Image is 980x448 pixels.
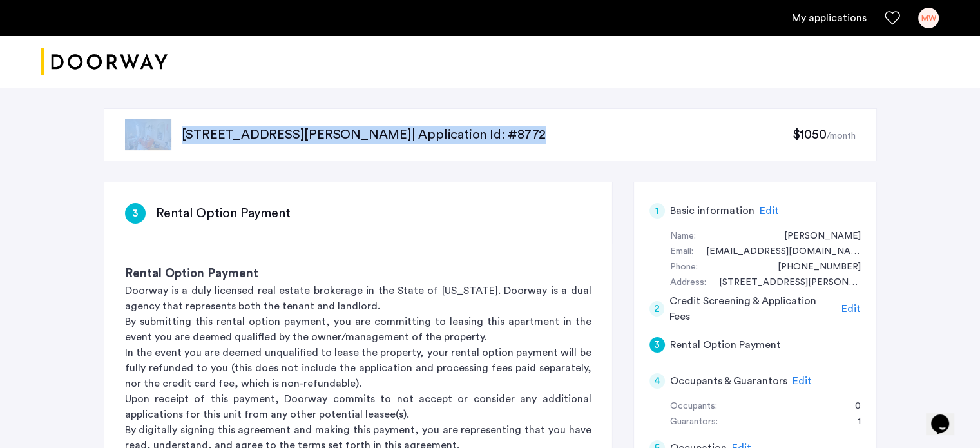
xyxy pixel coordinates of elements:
[793,376,812,386] span: Edit
[670,337,781,353] h5: Rental Option Payment
[156,204,291,222] h3: Rental Option Payment
[792,10,867,26] a: My application
[670,260,698,275] div: Phone:
[670,275,706,291] div: Address:
[845,414,861,430] div: 1
[125,265,591,283] h3: Rental Option Payment
[885,10,900,26] a: Favorites
[670,229,696,244] div: Name:
[670,244,693,260] div: Email:
[760,206,779,216] span: Edit
[41,38,168,86] a: Cazamio logo
[125,314,591,345] p: By submitting this rental option payment, you are committing to leasing this apartment in the eve...
[669,293,836,324] h5: Credit Screening & Application Fees
[649,337,665,353] div: 3
[670,373,787,389] h5: Occupants & Guarantors
[792,128,826,141] span: $1050
[841,304,861,314] span: Edit
[649,373,665,389] div: 4
[125,203,146,224] div: 3
[125,119,171,150] img: apartment
[41,38,168,86] img: logo
[693,244,861,260] div: mjewelch@gmail.com
[125,345,591,391] p: In the event you are deemed unqualified to lease the property, your rental option payment will be...
[649,203,665,219] div: 1
[771,229,861,244] div: Michael Welch
[926,396,967,435] iframe: chat widget
[706,275,861,291] div: 212 Thomas Avenue South
[649,301,665,317] div: 2
[125,283,591,314] p: Doorway is a duly licensed real estate brokerage in the State of [US_STATE]. Doorway is a dual ag...
[670,399,717,414] div: Occupants:
[670,414,718,430] div: Guarantors:
[125,391,591,422] p: Upon receipt of this payment, Doorway commits to not accept or consider any additional applicatio...
[918,8,939,28] div: MW
[765,260,861,275] div: +16123856885
[842,399,861,414] div: 0
[827,131,856,141] sub: /month
[182,126,793,144] p: [STREET_ADDRESS][PERSON_NAME] | Application Id: #8772
[670,203,754,219] h5: Basic information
